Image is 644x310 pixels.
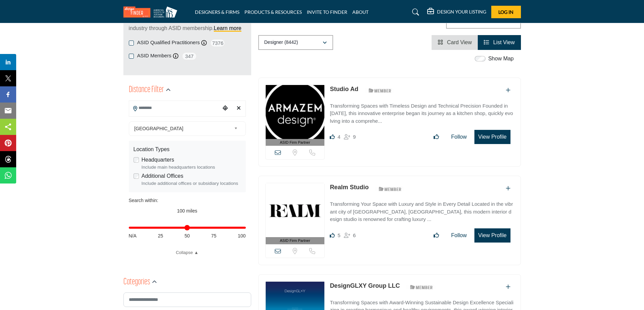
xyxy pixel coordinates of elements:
[123,276,150,288] h2: Categories
[158,232,163,239] span: 25
[506,186,510,191] a: Add To List
[506,284,510,290] a: Add To List
[484,39,515,45] a: View List
[129,102,220,115] input: Search Location
[280,238,310,244] span: ASID Firm Partner
[478,35,521,50] li: List View
[447,229,471,242] button: Follow
[137,39,200,47] label: ASID Qualified Practitioners
[214,25,241,31] a: Learn more
[129,54,134,59] input: ASID Members checkbox
[488,55,514,63] label: Show Map
[491,6,521,18] button: Log In
[280,140,310,145] span: ASID Firm Partner
[234,101,244,116] div: Clear search location
[134,145,241,153] div: Location Types
[123,292,251,307] input: Search Category
[134,124,231,133] span: [GEOGRAPHIC_DATA]
[344,231,356,239] div: Followers
[330,86,358,92] a: Studio Ad
[330,184,369,191] a: Realm Studio
[307,9,347,15] a: INVITE TO FINDER
[129,84,164,96] h2: Distance Filter
[344,133,356,141] div: Followers
[195,9,239,15] a: DESIGNERS & FIRMS
[474,130,510,144] button: View Profile
[406,283,437,291] img: ASID Members Badge Icon
[129,249,246,256] a: Collapse ▲
[437,9,486,15] h5: DESIGN YOUR LISTING
[211,232,216,239] span: 75
[266,85,325,139] img: Studio Ad
[498,9,514,15] span: Log In
[375,185,405,193] img: ASID Members Badge Icon
[429,130,443,144] button: Like listing
[137,52,172,60] label: ASID Members
[142,180,241,187] div: Include additional offices or subsidiary locations
[129,197,246,204] div: Search within:
[244,9,302,15] a: PRODUCTS & RESOURCES
[447,39,472,45] span: Card View
[238,232,245,239] span: 100
[352,9,369,15] a: ABOUT
[177,208,197,214] span: 100 miles
[330,183,369,192] p: Realm Studio
[266,183,325,237] img: Realm Studio
[353,232,356,238] span: 6
[210,39,225,47] span: 7376
[330,281,400,290] p: DesignGLXY Group LLC
[427,8,486,16] div: DESIGN YOUR LISTING
[264,39,298,46] p: Designer (8442)
[330,233,335,238] i: Likes
[438,39,472,45] a: View Card
[447,130,471,144] button: Follow
[330,200,514,223] p: Transforming Your Space with Luxury and Style in Every Detail Located in the vibrant city of [GEO...
[142,156,174,164] label: Headquarters
[123,6,181,18] img: Site Logo
[429,229,443,242] button: Like listing
[142,164,241,171] div: Include main headquarters locations
[330,85,358,94] p: Studio Ad
[353,134,356,140] span: 9
[129,232,137,239] span: N/A
[365,86,395,95] img: ASID Members Badge Icon
[338,232,340,238] span: 5
[266,85,325,146] a: ASID Firm Partner
[330,134,335,139] i: Likes
[330,282,400,289] a: DesignGLXY Group LLC
[406,7,423,18] a: Search
[182,52,197,60] span: 347
[266,183,325,244] a: ASID Firm Partner
[330,98,514,125] a: Transforming Spaces with Timeless Design and Technical Precision Founded in [DATE], this innovati...
[129,40,134,46] input: ASID Qualified Practitioners checkbox
[506,87,510,93] a: Add To List
[474,228,510,243] button: View Profile
[330,102,514,125] p: Transforming Spaces with Timeless Design and Technical Precision Founded in [DATE], this innovati...
[184,232,190,239] span: 50
[432,35,478,50] li: Card View
[220,101,230,116] div: Choose your current location
[142,172,183,180] label: Additional Offices
[338,134,340,140] span: 4
[493,39,515,45] span: List View
[330,196,514,223] a: Transforming Your Space with Luxury and Style in Every Detail Located in the vibrant city of [GEO...
[258,35,333,50] button: Designer (8442)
